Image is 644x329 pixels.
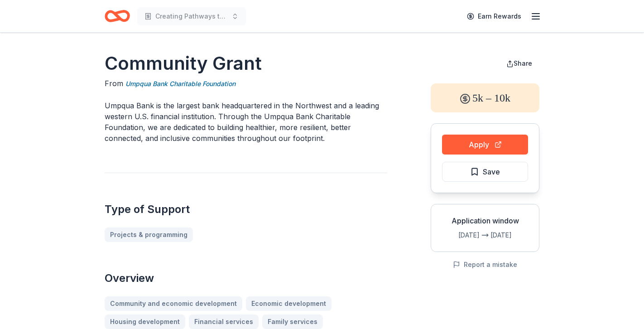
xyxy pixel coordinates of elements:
[438,230,480,241] div: [DATE]
[461,8,527,24] a: Earn Rewards
[499,54,539,73] button: Share
[105,271,387,285] h2: Overview
[490,230,532,241] div: [DATE]
[105,100,387,144] p: Umpqua Bank is the largest bank headquartered in the Northwest and a leading western U.S. financi...
[105,51,387,76] h1: Community Grant
[483,166,500,178] span: Save
[442,135,528,155] button: Apply
[105,202,387,217] h2: Type of Support
[105,227,193,242] a: Projects & programming
[453,259,517,270] button: Report a mistake
[155,11,228,22] span: Creating Pathways to STEM for Marginalized Youth
[125,78,235,89] a: Umpqua Bank Charitable Foundation
[431,83,539,112] div: 5k – 10k
[514,59,532,67] span: Share
[105,5,130,27] a: Home
[137,7,246,25] button: Creating Pathways to STEM for Marginalized Youth
[438,215,532,226] div: Application window
[442,162,528,182] button: Save
[105,78,387,89] div: From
